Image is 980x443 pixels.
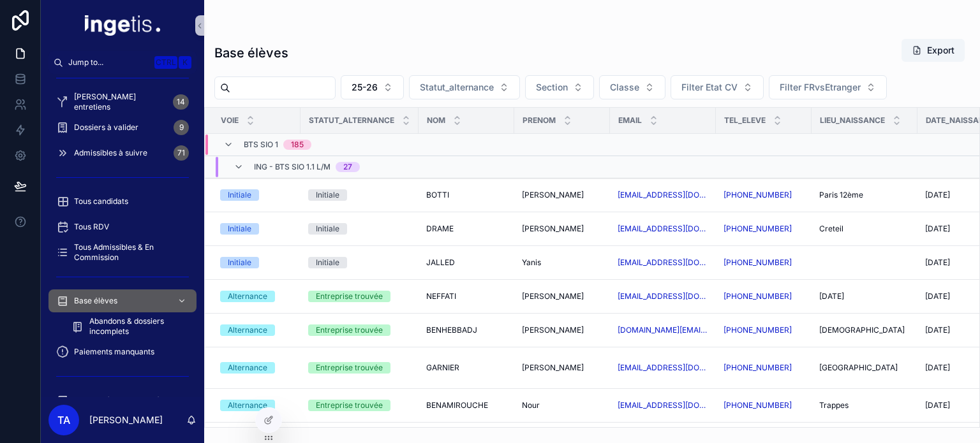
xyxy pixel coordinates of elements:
span: Dossiers à valider [74,122,138,133]
a: Paiements manquants [48,340,197,363]
span: Classe [610,81,639,94]
a: [PHONE_NUMBER] [724,291,792,301]
a: Paris 12ème [819,190,910,200]
span: Prenom [523,115,556,126]
a: [EMAIL_ADDRESS][DOMAIN_NAME] [618,190,708,200]
a: Initiale [220,189,293,201]
span: Trappes [819,400,849,410]
a: [PERSON_NAME] [522,325,602,335]
span: Base élèves [74,296,117,306]
span: TA [57,412,70,428]
a: [EMAIL_ADDRESS][DOMAIN_NAME] [618,400,708,410]
a: Entreprise trouvée [308,400,411,411]
a: [EMAIL_ADDRESS][DOMAIN_NAME] [618,224,708,234]
span: [DATE] [819,291,844,301]
span: Statut_alternance [420,81,494,94]
a: [PHONE_NUMBER] [724,363,804,373]
span: GARNIER [426,363,459,373]
span: BENHEBBADJ [426,325,477,335]
div: Alternance [228,362,267,374]
span: Creteil [819,224,843,234]
a: GARNIER [426,363,507,373]
button: Select Button [341,75,404,99]
div: Alternance [228,291,267,302]
span: BTS SIO 1 [244,140,278,150]
a: [PHONE_NUMBER] [724,325,792,335]
a: [PERSON_NAME] [522,363,602,373]
a: Admissibles à suivre71 [48,142,197,164]
a: Alternance [220,362,293,374]
a: [PHONE_NUMBER] [724,258,792,268]
div: Initiale [316,189,339,201]
a: [PHONE_NUMBER] [724,363,792,373]
a: [PHONE_NUMBER] [724,291,804,301]
span: Tel_eleve [724,115,766,126]
a: [EMAIL_ADDRESS][DOMAIN_NAME] [618,291,708,301]
span: Filter FRvsEtranger [780,81,861,94]
a: Initiale [308,223,411,235]
a: Tous RDV [48,215,197,238]
a: Nour [522,400,602,410]
a: Initiale [220,223,293,235]
span: NOM [427,115,445,126]
a: [PERSON_NAME] entretiens14 [48,91,197,113]
button: Export [902,39,965,62]
button: Select Button [671,75,764,99]
a: [DEMOGRAPHIC_DATA] [819,325,910,335]
a: Tous candidats [48,190,197,213]
span: [DATE] [925,291,950,301]
a: Yanis [522,258,602,268]
span: Filter Etat CV [681,81,738,94]
span: Tous RDV [74,222,109,232]
a: Entreprise trouvée [308,291,411,302]
div: Entreprise trouvée [316,362,383,374]
a: Base élèves [48,289,197,312]
span: BENAMIROUCHE [426,400,488,410]
button: Select Button [409,75,520,99]
a: Alternance [220,400,293,411]
div: 14 [173,94,189,110]
div: Initiale [316,257,339,268]
span: Jump to... [68,57,149,68]
span: [PERSON_NAME] [522,190,584,200]
span: Yanis [522,258,541,268]
span: [DATE] [925,400,950,410]
span: Voie [221,115,239,126]
span: [DEMOGRAPHIC_DATA] [819,325,905,335]
div: Entreprise trouvée [316,324,383,336]
span: K [180,57,190,68]
a: [PHONE_NUMBER] [724,224,804,234]
a: Abandons & dossiers incomplets [64,315,197,338]
button: Select Button [769,75,887,99]
a: Tous Admissibles & En Commission [48,241,197,264]
a: Initiale [308,257,411,268]
span: Paris 12ème [819,190,863,200]
div: Initiale [228,257,251,268]
a: Initiale [308,189,411,201]
span: JALLED [426,258,455,268]
span: [DATE] [925,224,950,234]
span: [DATE] [925,363,950,373]
span: [DATE] [925,325,950,335]
a: [PHONE_NUMBER] [724,400,792,410]
p: [PERSON_NAME] [89,414,163,426]
span: Base CV (en recherche) [74,395,160,405]
a: NEFFATI [426,291,507,301]
span: Ctrl [154,56,177,69]
div: 71 [174,145,189,161]
span: Email [618,115,642,126]
span: [PERSON_NAME] [522,325,584,335]
a: [PHONE_NUMBER] [724,400,804,410]
span: [PERSON_NAME] entretiens [74,92,168,112]
span: Abandons & dossiers incomplets [89,316,184,337]
div: Initiale [228,223,251,235]
a: [PERSON_NAME] [522,224,602,234]
a: [PHONE_NUMBER] [724,190,804,200]
span: [DATE] [925,258,950,268]
span: [DATE] [925,190,950,200]
img: App logo [85,15,160,36]
a: [GEOGRAPHIC_DATA] [819,363,910,373]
